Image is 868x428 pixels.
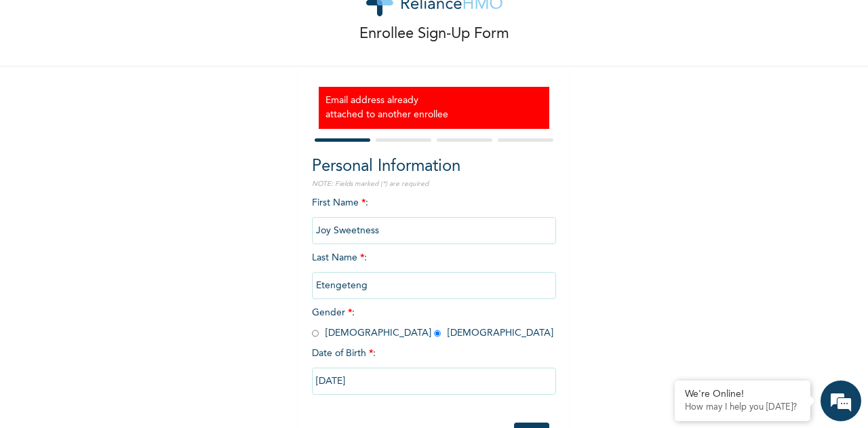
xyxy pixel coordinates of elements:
[71,76,228,94] div: Chat with us now
[359,23,509,45] p: Enrollee Sign-Up Form
[133,357,259,400] div: FAQs
[312,198,556,235] span: First Name :
[312,347,376,361] span: Date of Birth :
[312,368,556,395] input: DD-MM-YYYY
[312,155,556,179] h2: Personal Information
[685,402,800,413] p: How may I help you today?
[312,253,556,290] span: Last Name :
[7,381,133,391] span: Conversation
[685,389,800,400] div: We're Online!
[25,68,55,102] img: d_794563401_company_1708531726252_794563401
[222,7,255,39] div: Minimize live chat window
[79,140,187,277] span: We're online!
[312,179,556,189] p: NOTE: Fields marked (*) are required
[312,272,556,299] input: Enter your last name
[312,217,556,244] input: Enter your first name
[325,94,542,122] h3: Email address already attached to another enrollee
[7,310,258,357] textarea: Type your message and hit 'Enter'
[312,308,553,338] span: Gender : [DEMOGRAPHIC_DATA] [DEMOGRAPHIC_DATA]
